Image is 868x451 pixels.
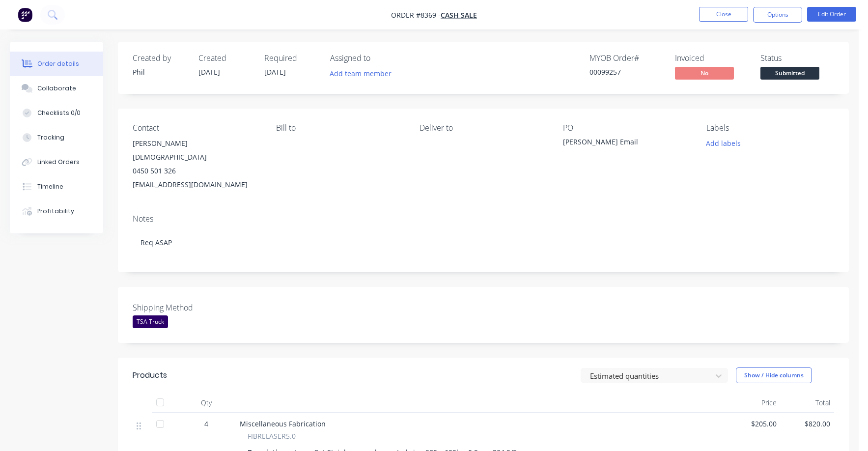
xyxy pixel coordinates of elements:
[760,67,819,79] span: Submitted
[37,133,64,142] div: Tracking
[10,125,103,150] button: Tracking
[133,369,167,381] div: Products
[753,7,802,23] button: Options
[441,10,477,20] a: Cash Sale
[133,137,260,164] div: [PERSON_NAME][DEMOGRAPHIC_DATA]
[675,67,734,79] span: No
[198,54,252,63] div: Created
[133,214,834,224] div: Notes
[10,199,103,224] button: Profitability
[264,54,318,63] div: Required
[37,84,76,93] div: Collaborate
[177,393,236,413] div: Qty
[784,419,830,429] span: $820.00
[391,10,441,20] span: Order #8369 -
[760,67,819,82] button: Submitted
[37,182,63,191] div: Timeline
[10,76,103,101] button: Collaborate
[133,302,255,313] label: Shipping Method
[330,54,428,63] div: Assigned to
[37,59,79,68] div: Order details
[18,7,32,22] img: Factory
[10,174,103,199] button: Timeline
[807,7,856,22] button: Edit Order
[420,123,547,133] div: Deliver to
[781,393,834,413] div: Total
[37,109,81,117] div: Checklists 0/0
[760,54,834,63] div: Status
[240,419,326,428] span: Miscellaneous Fabrication
[699,7,748,22] button: Close
[133,54,187,63] div: Created by
[701,137,746,150] button: Add labels
[589,67,663,77] div: 00099257
[731,419,777,429] span: $205.00
[563,123,691,133] div: PO
[264,67,286,77] span: [DATE]
[133,137,260,192] div: [PERSON_NAME][DEMOGRAPHIC_DATA]0450 501 326[EMAIL_ADDRESS][DOMAIN_NAME]
[204,419,208,429] span: 4
[37,158,80,167] div: Linked Orders
[37,207,74,216] div: Profitability
[248,431,296,441] span: FIBRELASER5.0
[736,367,812,383] button: Show / Hide columns
[133,123,260,133] div: Contact
[675,54,749,63] div: Invoiced
[10,150,103,174] button: Linked Orders
[133,178,260,192] div: [EMAIL_ADDRESS][DOMAIN_NAME]
[133,315,168,328] div: TSA Truck
[198,67,220,77] span: [DATE]
[276,123,404,133] div: Bill to
[10,101,103,125] button: Checklists 0/0
[706,123,834,133] div: Labels
[727,393,781,413] div: Price
[325,67,397,80] button: Add team member
[563,137,686,150] div: [PERSON_NAME] Email
[133,164,260,178] div: 0450 501 326
[10,52,103,76] button: Order details
[133,67,187,77] div: Phil
[589,54,663,63] div: MYOB Order #
[330,67,397,80] button: Add team member
[133,227,834,257] div: Req ASAP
